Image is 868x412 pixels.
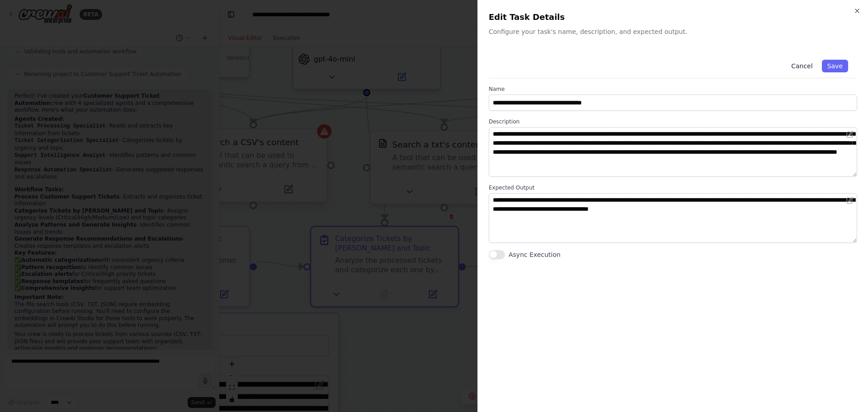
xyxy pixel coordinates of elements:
label: Expected Output [489,184,857,191]
p: Configure your task's name, description, and expected output. [489,27,857,36]
button: Open in editor [844,129,855,140]
button: Cancel [786,60,818,72]
label: Description [489,118,857,125]
button: Save [822,60,848,72]
label: Name [489,85,857,93]
label: Async Execution [509,250,561,259]
h2: Edit Task Details [489,11,857,24]
button: Open in editor [844,195,855,206]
